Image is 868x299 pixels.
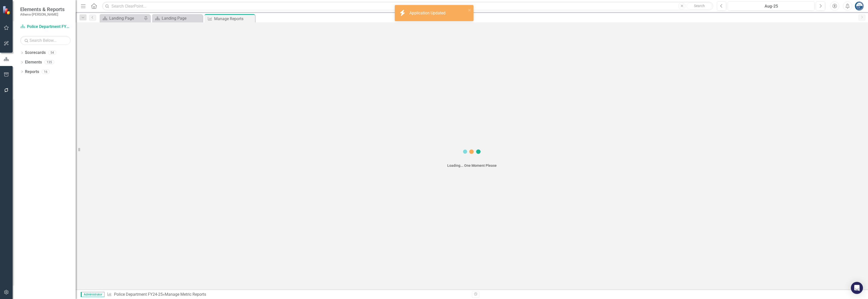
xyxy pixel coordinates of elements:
a: Reports [25,69,39,75]
a: Police Department FY24-25 [20,24,71,30]
div: » Manage Metric Reports [107,292,468,297]
img: Andy Minish [855,2,864,11]
span: Elements & Reports [20,6,65,12]
div: Manage Reports [214,16,254,22]
span: Administrator [81,292,104,297]
div: Landing Page [162,15,201,21]
input: Search Below... [20,36,71,45]
div: 54 [48,51,56,55]
div: Aug-25 [730,3,813,9]
div: Loading... One Moment Please [447,163,497,168]
button: Aug-25 [728,2,815,11]
div: Landing Page [109,15,143,21]
span: Search [694,4,705,8]
button: Search [687,3,712,10]
a: Scorecards [25,50,46,56]
input: Search ClearPoint... [102,2,713,11]
small: Athens-[PERSON_NAME] [20,12,65,16]
a: Elements [25,59,42,65]
a: Police Department FY24-25 [114,292,163,297]
a: Landing Page [101,15,143,21]
button: close [468,7,471,13]
div: 135 [44,60,54,64]
div: Open Intercom Messenger [851,282,863,294]
a: Landing Page [153,15,201,21]
div: 16 [42,70,50,74]
div: Application Updated [409,10,447,16]
img: ClearPoint Strategy [3,6,11,15]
